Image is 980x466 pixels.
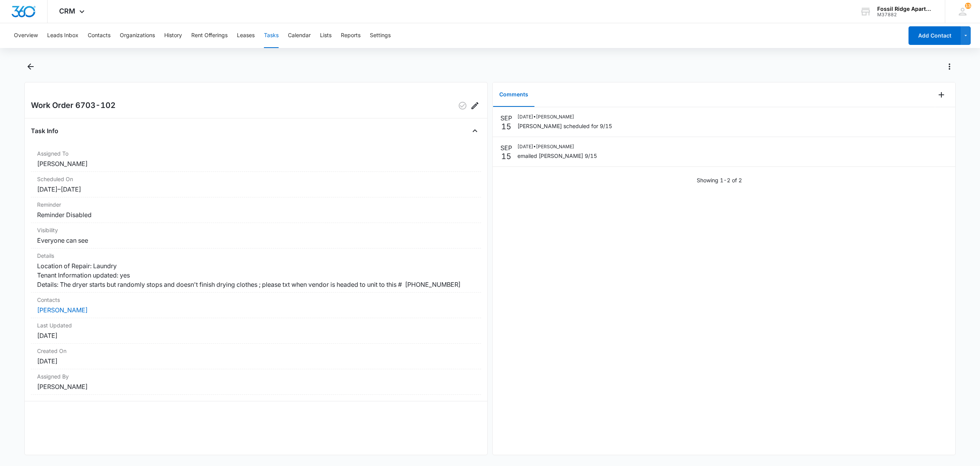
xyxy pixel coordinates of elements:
[469,99,481,112] button: Edit
[877,12,934,17] div: account id
[37,347,475,355] dt: Created On
[31,172,481,197] div: Scheduled On[DATE]–[DATE]
[37,159,475,168] dd: [PERSON_NAME]
[493,83,534,107] button: Comments
[501,123,511,130] p: 15
[59,7,75,15] span: CRM
[31,293,481,318] div: Contacts[PERSON_NAME]
[37,236,475,245] dd: Everyone can see
[320,23,332,48] button: Lists
[31,344,481,369] div: Created On[DATE]
[120,23,155,48] button: Organizations
[697,176,742,184] p: Showing 1-2 of 2
[264,23,279,48] button: Tasks
[24,60,37,73] button: Back
[517,152,597,160] p: emailed [PERSON_NAME] 9/15
[37,175,475,183] dt: Scheduled On
[965,3,971,9] div: notifications count
[501,152,511,160] p: 15
[31,99,116,112] h2: Work Order 6703-102
[37,331,475,340] dd: [DATE]
[37,356,475,366] dd: [DATE]
[37,321,475,329] dt: Last Updated
[965,3,971,9] span: 13
[877,6,934,12] div: account name
[517,113,612,120] p: [DATE] • [PERSON_NAME]
[341,23,361,48] button: Reports
[517,122,612,130] p: [PERSON_NAME] scheduled for 9/15
[31,318,481,344] div: Last Updated[DATE]
[37,261,475,289] dd: Location of Repair: Laundry Tenant Information updated: yes Details: The dryer starts but randoml...
[370,23,391,48] button: Settings
[14,23,38,48] button: Overview
[31,369,481,395] div: Assigned By[PERSON_NAME]
[31,248,481,293] div: DetailsLocation of Repair: Laundry Tenant Information updated: yes Details: The dryer starts but ...
[37,149,475,158] dt: Assigned To
[943,60,956,73] button: Actions
[37,296,475,304] dt: Contacts
[31,126,58,135] h4: Task Info
[37,382,475,391] dd: [PERSON_NAME]
[500,143,512,152] p: SEP
[37,226,475,234] dt: Visibility
[37,200,475,209] dt: Reminder
[909,26,961,45] button: Add Contact
[31,197,481,223] div: ReminderReminder Disabled
[37,185,475,194] dd: [DATE] – [DATE]
[31,223,481,248] div: VisibilityEveryone can see
[88,23,111,48] button: Contacts
[47,23,78,48] button: Leads Inbox
[517,143,597,150] p: [DATE] • [PERSON_NAME]
[500,113,512,123] p: SEP
[37,252,475,260] dt: Details
[191,23,228,48] button: Rent Offerings
[37,306,88,314] a: [PERSON_NAME]
[164,23,182,48] button: History
[37,210,475,219] dd: Reminder Disabled
[31,146,481,172] div: Assigned To[PERSON_NAME]
[935,89,948,101] button: Add Comment
[288,23,311,48] button: Calendar
[237,23,255,48] button: Leases
[37,372,475,380] dt: Assigned By
[469,125,481,137] button: Close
